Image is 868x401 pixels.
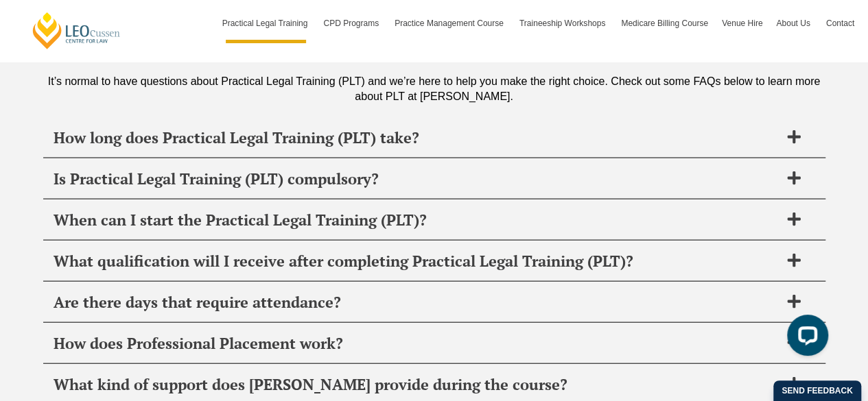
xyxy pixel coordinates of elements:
[819,3,861,43] a: Contact
[776,309,834,367] iframe: LiveChat chat widget
[54,334,779,353] h2: How does Professional Placement work?
[54,128,779,147] h2: How long does Practical Legal Training (PLT) take?
[54,293,779,312] h2: Are there days that require attendance?
[388,3,513,43] a: Practice Management Course
[614,3,715,43] a: Medicare Billing Course
[54,375,779,394] h2: What kind of support does [PERSON_NAME] provide during the course?
[769,3,819,43] a: About Us
[316,3,388,43] a: CPD Programs
[54,210,779,230] h2: When can I start the Practical Legal Training (PLT)?
[54,252,779,271] h2: What qualification will I receive after completing Practical Legal Training (PLT)?
[31,11,122,50] a: [PERSON_NAME] Centre for Law
[215,3,317,43] a: Practical Legal Training
[43,74,825,104] div: It’s normal to have questions about Practical Legal Training (PLT) and we’re here to help you mak...
[513,3,614,43] a: Traineeship Workshops
[54,169,779,189] h2: Is Practical Legal Training (PLT) compulsory?
[715,3,769,43] a: Venue Hire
